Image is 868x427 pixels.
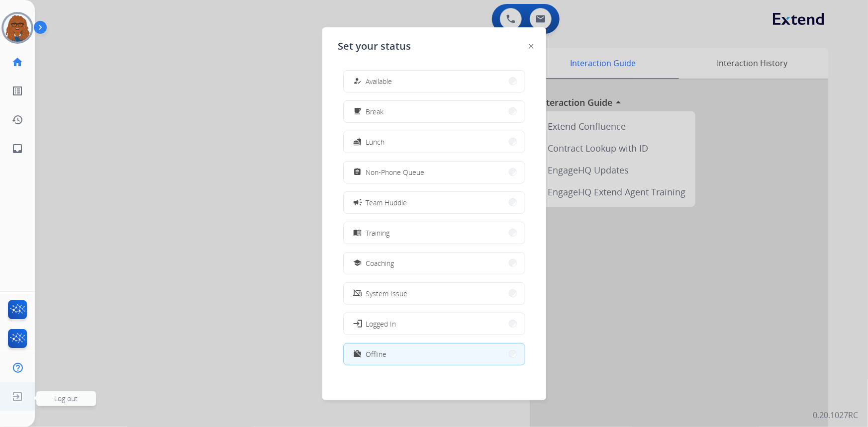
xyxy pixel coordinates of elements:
mat-icon: free_breakfast [353,107,362,116]
mat-icon: history [11,114,23,126]
button: Offline [344,343,525,365]
span: Set your status [338,39,411,53]
button: Logged In [344,313,525,335]
button: Coaching [344,253,525,274]
p: 0.20.1027RC [813,409,858,421]
span: Break [366,106,384,117]
button: Training [344,222,525,244]
button: Available [344,71,525,92]
span: Offline [366,349,387,359]
span: System Issue [366,288,408,299]
mat-icon: login [352,319,362,329]
span: Non-Phone Queue [366,167,425,177]
button: Team Huddle [344,192,525,213]
mat-icon: assignment [353,168,362,176]
button: Non-Phone Queue [344,162,525,183]
span: Logged In [366,319,396,329]
mat-icon: home [11,56,23,68]
button: Break [344,101,525,122]
span: Training [366,228,390,238]
mat-icon: campaign [352,197,362,207]
mat-icon: inbox [11,143,23,155]
mat-icon: work_off [353,350,362,358]
mat-icon: list_alt [11,85,23,97]
mat-icon: how_to_reg [353,77,362,85]
img: close-button [529,44,534,49]
mat-icon: menu_book [353,229,362,237]
span: Team Huddle [366,197,407,208]
mat-icon: fastfood [353,138,362,146]
img: avatar [3,14,31,42]
button: System Issue [344,283,525,304]
span: Coaching [366,258,394,268]
span: Available [366,76,392,86]
button: Lunch [344,131,525,153]
span: Lunch [366,137,385,147]
span: Log out [54,394,78,403]
mat-icon: phonelink_off [353,289,362,298]
mat-icon: school [353,259,362,267]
